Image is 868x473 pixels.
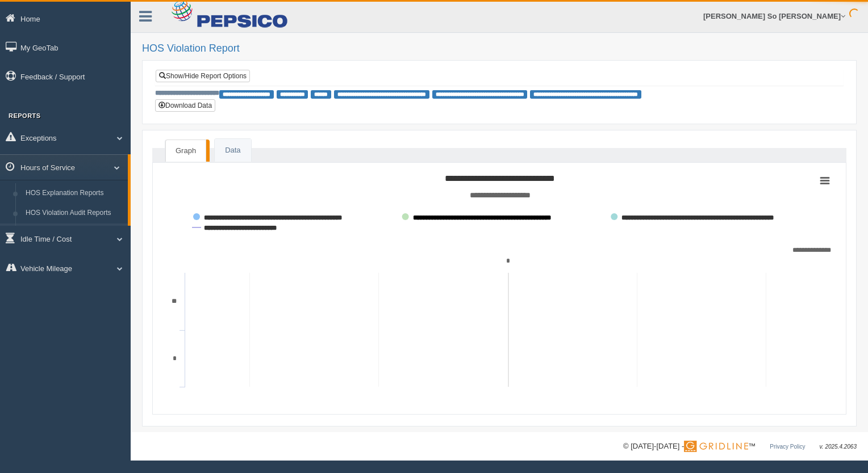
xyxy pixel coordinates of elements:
a: HOS Explanation Reports [20,183,128,204]
a: HOS Violations [20,223,128,244]
a: Data [215,139,251,162]
span: v. 2025.4.2063 [820,444,857,450]
div: © [DATE]-[DATE] - ™ [623,441,857,453]
h2: HOS Violation Report [142,43,857,54]
button: Download Data [155,99,215,112]
a: Graph [165,140,206,162]
a: HOS Violation Audit Reports [20,203,128,223]
a: Show/Hide Report Options [156,70,250,82]
img: Gridline [684,441,748,452]
a: Privacy Policy [770,444,805,450]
